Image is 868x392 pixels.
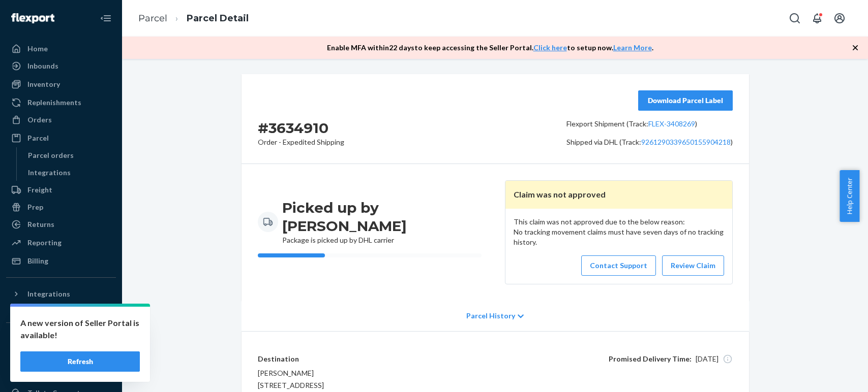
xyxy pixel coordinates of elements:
[258,119,344,137] h2: # 3634910
[6,182,116,198] a: Freight
[829,8,850,28] button: Open account menu
[282,199,485,245] div: Package is picked up by DHL carrier
[505,209,732,284] div: This claim was not approved due to the below reason: No tracking movement claims must have seven ...
[11,13,54,23] img: Flexport logo
[6,130,116,146] a: Parcel
[6,368,116,384] a: Settings
[6,286,116,302] button: Integrations
[505,181,732,209] header: Claim was not approved
[613,43,652,52] a: Learn More
[6,331,116,347] button: Fast Tags
[840,170,859,222] button: Help Center
[6,351,116,364] a: Add Fast Tag
[27,115,52,125] div: Orders
[258,348,351,368] p: Destination
[6,199,116,215] a: Prep
[27,202,43,212] div: Prep
[258,137,344,147] p: Order - Expedited Shipping
[466,311,515,321] p: Parcel History
[27,256,48,266] div: Billing
[27,219,54,230] div: Returns
[27,44,48,54] div: Home
[27,61,58,71] div: Inbounds
[6,112,116,128] a: Orders
[27,97,81,108] div: Replenishments
[27,289,70,299] div: Integrations
[20,351,140,372] button: Refresh
[6,58,116,74] a: Inbounds
[6,235,116,251] a: Reporting
[638,90,733,111] button: Download Parcel Label
[581,255,656,276] a: Contact Support
[6,76,116,92] a: Inventory
[138,13,167,24] a: Parcel
[20,317,140,341] p: A new version of Seller Portal is available!
[27,79,60,89] div: Inventory
[96,8,116,28] button: Close Navigation
[566,137,733,147] p: Shipped via DHL (Track: )
[566,119,733,129] p: Flexport Shipment (Track: )
[327,43,653,53] p: Enable MFA within 22 days to keep accessing the Seller Portal. to setup now. .
[6,94,116,111] a: Replenishments
[785,8,805,28] button: Open Search Box
[647,95,724,106] div: Download Parcel Label
[648,119,695,128] a: FLEX-3408269
[23,165,116,181] a: Integrations
[28,150,74,160] div: Parcel orders
[187,13,249,24] a: Parcel Detail
[641,138,731,146] a: 9261290339650155904218
[28,168,71,178] div: Integrations
[609,354,692,364] span: Promised Delivery Time:
[27,133,49,143] div: Parcel
[807,8,827,28] button: Open notifications
[130,4,257,34] ol: breadcrumbs
[533,43,567,52] a: Click here
[27,238,62,248] div: Reporting
[662,255,724,276] a: Review Claim
[27,185,52,195] div: Freight
[6,253,116,269] a: Billing
[282,199,485,235] h3: Picked up by [PERSON_NAME]
[6,41,116,57] a: Home
[23,147,116,164] a: Parcel orders
[6,306,116,318] a: Add Integration
[258,380,351,390] p: [STREET_ADDRESS]
[258,368,351,378] p: [PERSON_NAME]
[6,216,116,233] a: Returns
[605,354,737,364] div: [DATE]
